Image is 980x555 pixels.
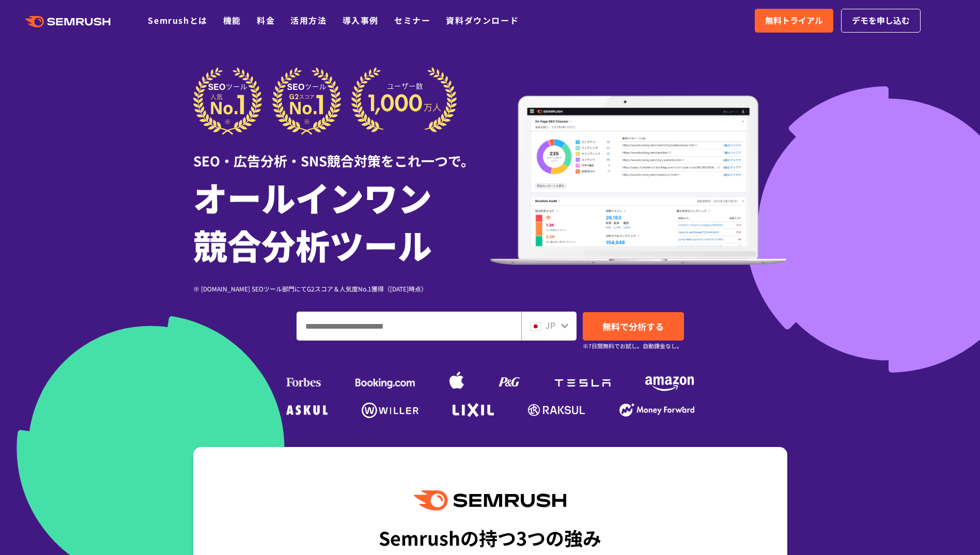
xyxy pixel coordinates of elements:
img: Semrush [414,490,566,511]
span: 無料で分析する [602,320,664,333]
span: デモを申し込む [852,14,910,27]
a: Semrushとは [148,14,207,26]
a: 資料ダウンロード [446,14,519,26]
div: SEO・広告分析・SNS競合対策をこれ一つで。 [193,135,490,171]
a: 無料トライアル [755,9,833,33]
a: 料金 [257,14,275,26]
span: 無料トライアル [765,14,823,27]
a: 機能 [223,14,241,26]
a: デモを申し込む [841,9,921,33]
small: ※7日間無料でお試し。自動課金なし。 [583,341,682,351]
a: セミナー [394,14,430,26]
input: ドメイン、キーワードまたはURLを入力してください [297,312,521,340]
a: 導入事例 [343,14,379,26]
a: 無料で分析する [583,312,684,341]
span: JP [546,319,555,331]
h1: オールインワン 競合分析ツール [193,173,490,268]
a: 活用方法 [290,14,326,26]
div: ※ [DOMAIN_NAME] SEOツール部門にてG2スコア＆人気度No.1獲得（[DATE]時点） [193,284,490,294]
